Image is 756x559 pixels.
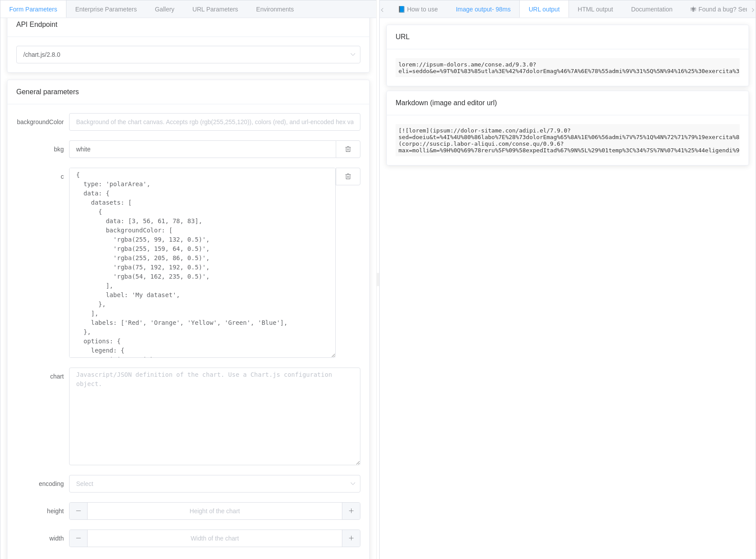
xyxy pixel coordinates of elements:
[396,33,410,40] span: URL
[16,21,57,28] span: API Endpoint
[456,6,511,13] span: Image output
[492,6,511,13] span: - 98ms
[16,368,69,385] label: chart
[16,113,69,131] label: backgroundColor
[16,502,69,520] label: height
[256,6,294,13] span: Environments
[396,99,497,107] span: Markdown (image and editor url)
[16,88,79,96] span: General parameters
[16,140,69,158] label: bkg
[9,6,57,13] span: Form Parameters
[69,502,360,520] input: Height of the chart
[16,475,69,493] label: encoding
[16,46,360,63] input: Select
[528,6,559,13] span: URL output
[16,168,69,185] label: c
[69,475,360,493] input: Select
[631,6,672,13] span: Documentation
[69,530,360,547] input: Width of the chart
[75,6,137,13] span: Enterprise Parameters
[398,6,438,13] span: 📘 How to use
[69,140,336,158] input: Background of the chart canvas. Accepts rgb (rgb(255,255,120)), colors (red), and url-encoded hex...
[16,530,69,547] label: width
[155,6,174,13] span: Gallery
[396,124,740,156] code: [![lorem](ipsum://dolor-sitame.con/adipi.el/7.9.0?sed=doeiu&t=%4I%4U%80%86labo%7E%28%73dolorEmag%...
[396,58,740,77] code: lorem://ipsum-dolors.ame/conse.ad/9.3.0?eli=seddo&e=%9T%0I%83%85utla%3E%42%47dolorEmag%46%7A%6E%7...
[69,113,360,131] input: Background of the chart canvas. Accepts rgb (rgb(255,255,120)), colors (red), and url-encoded hex...
[192,6,238,13] span: URL Parameters
[578,6,613,13] span: HTML output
